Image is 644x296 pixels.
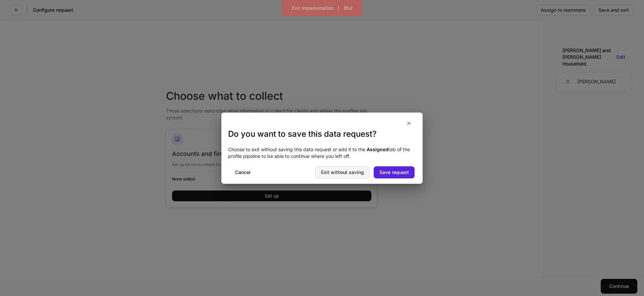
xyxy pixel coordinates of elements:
div: Cancel [235,170,251,175]
button: Cancel [229,166,256,178]
button: Exit without saving [315,166,370,178]
button: Save request [374,166,415,178]
div: Exit without saving [321,170,364,175]
div: Save request [379,170,409,175]
h3: Do you want to save this data request? [228,129,416,139]
div: Choose to exit without saving this data request or add it to the tab of the profile pipeline to b... [221,139,423,166]
div: Blur [344,6,353,10]
strong: Assigned [367,146,388,152]
div: Exit Impersonation [292,6,333,10]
